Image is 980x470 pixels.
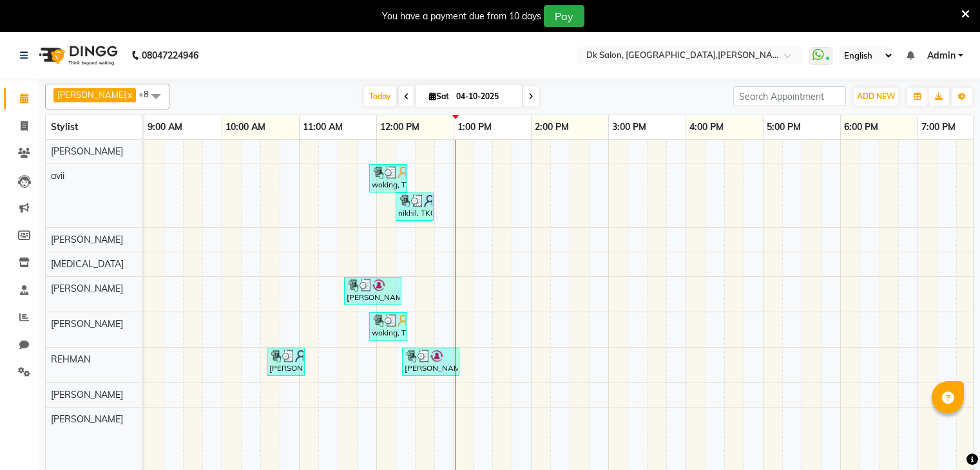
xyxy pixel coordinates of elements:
[370,166,406,191] div: woking, TK03, 11:55 AM-12:25 PM, Men — Haircut - Haircut (Without Wash)
[854,88,898,106] button: ADD NEW
[926,418,967,457] iframe: chat widget
[733,86,846,106] input: Search Appointment
[51,353,90,365] span: REHMAN
[126,89,132,100] a: x
[370,314,406,339] div: woking, TK04, 11:55 AM-12:25 PM, Men — Haircut - Haircut (With Shaving)
[142,37,198,73] b: 08047224946
[927,49,956,62] span: Admin
[268,350,303,374] div: [PERSON_NAME] , TK01, 10:35 AM-11:05 AM, Men — Haircut - Haircut (Without Wash)
[382,10,541,23] div: You have a payment due from 10 days
[139,89,159,99] span: +8
[532,118,572,136] a: 2:00 PM
[345,279,400,303] div: [PERSON_NAME], TK02, 11:35 AM-12:20 PM, Haircut - Hairwash,hed massage
[841,118,881,136] a: 6:00 PM
[33,37,121,73] img: logo
[918,118,959,136] a: 7:00 PM
[454,118,495,136] a: 1:00 PM
[300,118,346,136] a: 11:00 AM
[452,87,517,106] input: 2025-10-04
[544,5,584,27] button: Pay
[51,318,123,330] span: [PERSON_NAME]
[57,89,126,100] span: [PERSON_NAME]
[609,118,649,136] a: 3:00 PM
[51,258,124,270] span: [MEDICAL_DATA]
[51,413,123,425] span: [PERSON_NAME]
[764,118,804,136] a: 5:00 PM
[51,234,123,245] span: [PERSON_NAME]
[397,194,432,219] div: nikhil, TK05, 12:15 PM-12:45 PM, Haircut - Haircut (With Wash)
[857,91,895,101] span: ADD NEW
[686,118,727,136] a: 4:00 PM
[51,283,123,294] span: [PERSON_NAME]
[364,86,396,106] span: Today
[144,118,186,136] a: 9:00 AM
[51,121,78,133] span: Stylist
[51,170,64,182] span: avii
[377,118,423,136] a: 12:00 PM
[51,389,123,400] span: [PERSON_NAME]
[426,91,452,101] span: Sat
[222,118,269,136] a: 10:00 AM
[51,146,123,157] span: [PERSON_NAME]
[403,350,458,374] div: [PERSON_NAME], TK02, 12:20 PM-01:05 PM, hed massage,Men — Haircut - Haircut (Without Wash)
